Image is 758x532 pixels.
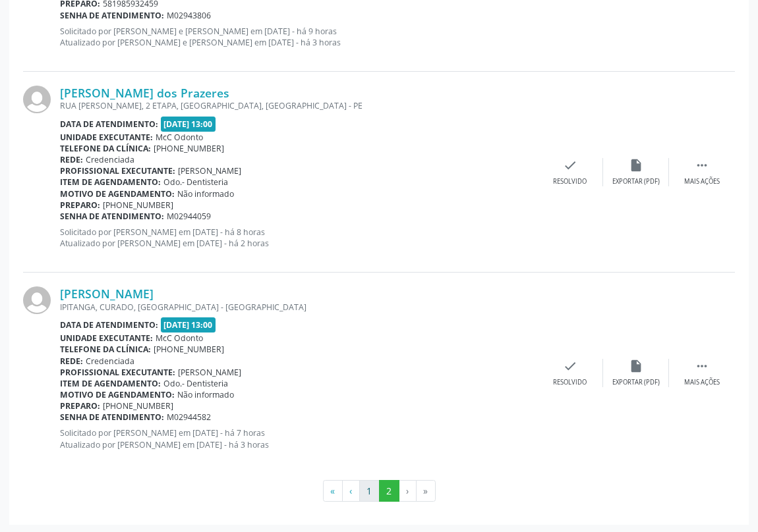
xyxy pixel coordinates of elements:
[156,332,203,344] span: McC Odonto
[60,143,151,154] b: Telefone da clínica:
[60,119,158,130] b: Data de atendimento:
[60,332,153,344] b: Unidade executante:
[60,10,164,21] b: Senha de atendimento:
[161,317,216,332] span: [DATE] 13:00
[154,344,224,355] span: [PHONE_NUMBER]
[60,378,161,389] b: Item de agendamento:
[86,154,134,165] span: Credenciada
[695,158,709,173] i: 
[323,480,343,502] button: Go to first page
[167,412,211,423] span: M02944582
[163,378,228,389] span: Odo.- Dentisteria
[60,176,161,188] b: Item de agendamento:
[103,400,173,412] span: [PHONE_NUMBER]
[60,356,83,367] b: Rede:
[379,480,399,502] button: Go to page 2
[60,344,151,355] b: Telefone da clínica:
[60,389,175,400] b: Motivo de agendamento:
[23,86,51,113] img: img
[359,480,380,502] button: Go to page 1
[60,100,537,111] div: RUA [PERSON_NAME], 2 ETAPA, [GEOGRAPHIC_DATA], [GEOGRAPHIC_DATA] - PE
[60,367,175,378] b: Profissional executante:
[60,211,164,222] b: Senha de atendimento:
[163,176,228,188] span: Odo.- Dentisteria
[684,177,720,186] div: Mais ações
[60,199,100,211] b: Preparo:
[612,177,660,186] div: Exportar (PDF)
[167,10,211,21] span: M02943806
[60,286,154,301] a: [PERSON_NAME]
[161,117,216,132] span: [DATE] 13:00
[684,378,720,387] div: Mais ações
[612,378,660,387] div: Exportar (PDF)
[629,158,643,173] i: insert_drive_file
[60,188,175,199] b: Motivo de agendamento:
[60,412,164,423] b: Senha de atendimento:
[103,199,173,211] span: [PHONE_NUMBER]
[167,211,211,222] span: M02944059
[629,359,643,373] i: insert_drive_file
[177,389,234,400] span: Não informado
[86,356,134,367] span: Credenciada
[60,302,537,313] div: IPITANGA, CURADO, [GEOGRAPHIC_DATA] - [GEOGRAPHIC_DATA]
[695,359,709,373] i: 
[23,480,735,502] ul: Pagination
[60,400,100,412] b: Preparo:
[342,480,360,502] button: Go to previous page
[23,286,51,314] img: img
[177,188,234,199] span: Não informado
[178,367,241,378] span: [PERSON_NAME]
[60,132,153,143] b: Unidade executante:
[60,86,229,100] a: [PERSON_NAME] dos Prazeres
[60,26,537,48] p: Solicitado por [PERSON_NAME] e [PERSON_NAME] em [DATE] - há 9 horas Atualizado por [PERSON_NAME] ...
[60,319,158,331] b: Data de atendimento:
[154,143,224,154] span: [PHONE_NUMBER]
[563,359,577,373] i: check
[156,132,203,143] span: McC Odonto
[60,154,83,165] b: Rede:
[60,226,537,249] p: Solicitado por [PERSON_NAME] em [DATE] - há 8 horas Atualizado por [PERSON_NAME] em [DATE] - há 2...
[60,427,537,450] p: Solicitado por [PERSON_NAME] em [DATE] - há 7 horas Atualizado por [PERSON_NAME] em [DATE] - há 3...
[60,165,175,176] b: Profissional executante:
[178,165,241,176] span: [PERSON_NAME]
[553,378,587,387] div: Resolvido
[563,158,577,173] i: check
[553,177,587,186] div: Resolvido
